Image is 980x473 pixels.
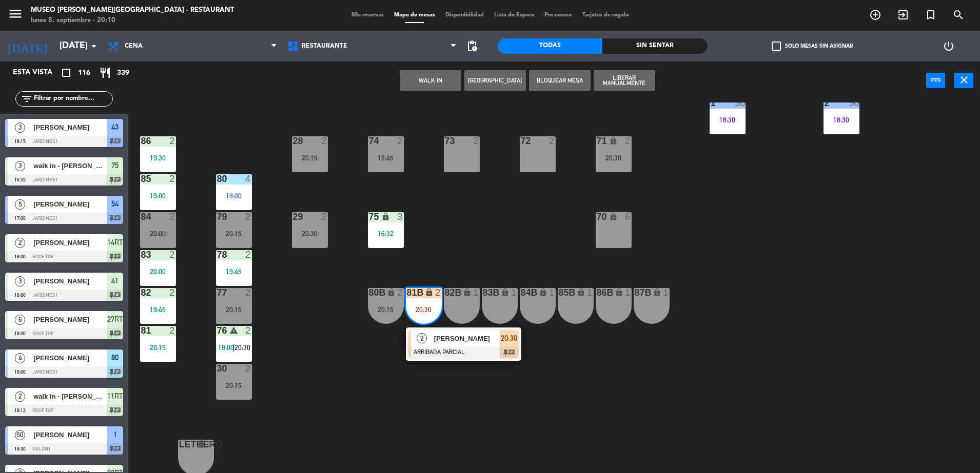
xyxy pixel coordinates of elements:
[217,326,218,335] div: 76
[596,154,632,161] div: 20:30
[772,42,853,51] label: Solo mesas sin asignar
[292,230,328,237] div: 20:30
[218,343,234,352] span: 19:00
[33,276,107,286] span: [PERSON_NAME]
[587,288,593,297] div: 1
[849,98,859,108] div: 50
[217,174,218,183] div: 80
[549,136,555,146] div: 2
[501,288,509,297] i: lock
[539,288,547,297] i: lock
[140,268,176,275] div: 20:00
[5,67,74,79] div: Esta vista
[15,238,25,248] span: 2
[539,12,577,18] span: Pre-acceso
[381,212,390,221] i: lock
[302,43,347,50] span: Restaurante
[15,353,25,363] span: 4
[234,343,250,352] span: 20:30
[107,236,123,249] span: 14RT
[466,40,478,52] span: pending_actions
[597,212,597,221] div: 70
[549,288,555,297] div: 1
[425,288,434,297] i: lock
[445,136,445,146] div: 73
[594,70,655,91] button: Liberar Manualmente
[33,314,107,325] span: [PERSON_NAME]
[368,230,404,237] div: 16:32
[463,288,472,297] i: lock
[140,230,176,237] div: 20:00
[245,174,251,183] div: 4
[217,288,218,297] div: 77
[216,306,252,313] div: 20:15
[15,430,25,440] span: 50
[111,275,119,287] span: 41
[952,9,965,21] i: search
[140,154,176,161] div: 19:30
[15,199,25,210] span: 5
[293,136,293,146] div: 28
[111,121,119,133] span: 43
[207,440,213,449] div: 1
[473,288,479,297] div: 1
[216,230,252,237] div: 20:15
[197,440,206,448] i: lock
[15,392,25,402] span: 2
[78,67,90,79] span: 116
[169,212,175,221] div: 2
[597,136,597,146] div: 71
[400,70,461,91] button: WALK IN
[107,313,123,325] span: 27RT
[407,288,407,297] div: 81B
[926,73,945,88] button: power_input
[140,306,176,313] div: 19:45
[99,67,111,79] i: restaurant
[169,326,175,335] div: 2
[233,343,235,352] span: |
[653,288,661,297] i: lock
[217,250,218,259] div: 78
[169,136,175,146] div: 2
[33,199,107,210] span: [PERSON_NAME]
[897,9,909,21] i: exit_to_app
[464,70,526,91] button: [GEOGRAPHIC_DATA]
[710,116,746,124] div: 18:30
[735,98,745,108] div: 50
[346,12,389,18] span: Mis reservas
[615,288,623,297] i: lock
[140,192,176,199] div: 19:00
[169,250,175,259] div: 2
[31,5,234,15] div: Museo [PERSON_NAME][GEOGRAPHIC_DATA] - Restaurant
[169,288,175,297] div: 2
[21,93,33,105] i: filter_list
[31,15,234,26] div: lunes 8. septiembre - 20:10
[292,154,328,161] div: 20:15
[529,70,591,91] button: Bloquear Mesa
[321,136,327,146] div: 2
[435,288,441,297] div: 2
[943,40,955,52] i: power_settings_new
[216,192,252,199] div: 18:00
[958,74,970,86] i: close
[15,276,25,286] span: 3
[625,212,631,221] div: 6
[33,429,107,440] span: [PERSON_NAME]
[245,326,251,335] div: 2
[216,382,252,389] div: 20:15
[389,12,440,18] span: Mapa de mesas
[406,306,442,313] div: 20:30
[473,136,479,146] div: 2
[293,212,293,221] div: 29
[15,122,25,133] span: 3
[925,9,937,21] i: turned_in_not
[625,136,631,146] div: 2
